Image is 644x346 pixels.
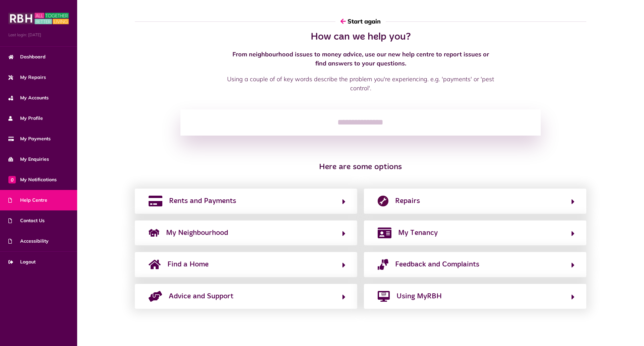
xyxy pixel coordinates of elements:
span: Dashboard [8,53,46,60]
button: My Tenancy [376,227,575,239]
button: Repairs [376,195,575,207]
span: My Accounts [8,94,49,101]
span: My Neighbourhood [166,228,228,238]
span: My Payments [8,135,51,142]
span: Contact Us [8,217,45,224]
img: neighborhood.png [149,228,159,238]
span: Feedback and Complaints [395,259,479,270]
img: home-solid.svg [149,259,161,270]
button: Find a Home [147,259,345,270]
img: MyRBH [8,12,69,25]
span: Logout [8,258,36,265]
span: My Notifications [8,176,57,183]
span: Repairs [395,196,420,206]
img: report-repair.png [378,196,388,206]
strong: From neighbourhood issues to money advice, use our new help centre to report issues or find answe... [232,50,489,67]
span: My Repairs [8,74,46,81]
img: rents-payments.png [149,196,162,206]
img: my-tenancy.png [378,228,391,238]
span: Using MyRBH [396,291,442,302]
button: My Neighbourhood [147,227,345,239]
p: Using a couple of of key words describe the problem you're experiencing. e.g. 'payments' or 'pest... [226,75,495,93]
span: 0 [8,176,16,183]
span: Last login: [DATE] [8,32,69,38]
span: My Tenancy [398,228,438,238]
img: complaints.png [378,259,388,270]
button: Advice and Support [147,291,345,302]
button: Using MyRBH [376,291,575,302]
span: My Enquiries [8,156,49,163]
img: desktop-solid.png [378,291,390,302]
span: Find a Home [167,259,209,270]
button: Rents and Payments [147,195,345,207]
h2: How can we help you? [226,31,495,43]
button: Feedback and Complaints [376,259,575,270]
img: advice-support-1.png [149,291,162,302]
h3: Here are some options [135,162,587,172]
span: Rents and Payments [169,196,236,206]
span: Advice and Support [169,291,233,302]
button: Start again [335,12,386,31]
span: Accessibility [8,238,49,245]
span: My Profile [8,115,43,122]
span: Help Centre [8,197,47,204]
